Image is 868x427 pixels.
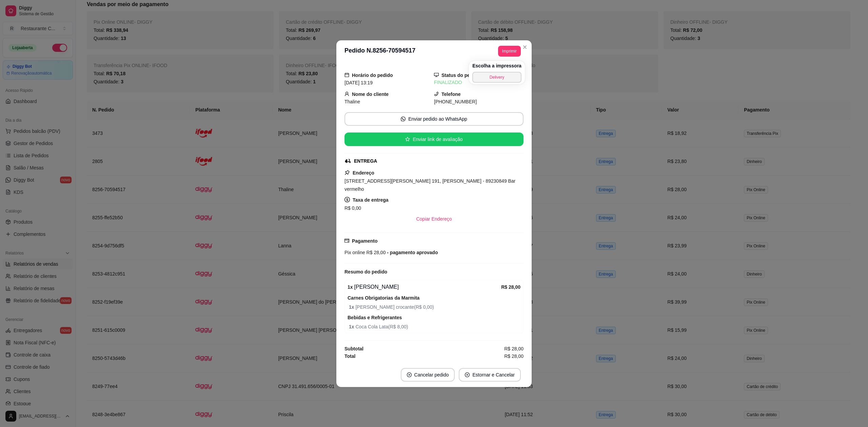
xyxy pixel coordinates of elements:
div: ENTREGA [354,158,377,165]
strong: Taxa de entrega [353,197,389,203]
button: close-circleEstornar e Cancelar [459,368,521,382]
button: Delivery [472,72,521,83]
strong: R$ 28,00 [501,284,520,290]
span: [PHONE_NUMBER] [434,99,477,104]
strong: Horário do pedido [352,73,393,78]
strong: Pagamento [352,238,377,244]
strong: Bebidas e Refrigerantes [348,315,402,320]
span: R$ 0,00 [344,205,361,211]
span: R$ 28,00 [365,250,386,255]
span: [PERSON_NAME] crocante ( R$ 0,00 ) [349,303,520,311]
span: calendar [344,73,349,77]
div: [PERSON_NAME] [348,283,501,291]
span: pushpin [344,170,350,175]
span: R$ 28,00 [504,345,524,352]
button: starEnviar link de avaliação [344,133,524,146]
span: close-circle [465,372,470,377]
span: - pagamento aprovado [386,250,438,255]
span: dollar [344,197,350,202]
span: Coca Cola Lata ( R$ 8,00 ) [349,323,520,330]
span: Thaline [344,99,360,104]
span: user [344,91,349,96]
span: desktop [434,73,439,77]
h3: Pedido N. 8256-70594517 [344,46,415,57]
span: [STREET_ADDRESS][PERSON_NAME] 191, [PERSON_NAME] - 89230849 Bar vermelho [344,178,515,192]
span: whats-app [401,117,406,121]
span: R$ 28,00 [504,352,524,360]
strong: 1 x [349,304,355,310]
h4: Escolha a impressora [472,62,521,69]
span: [DATE] 13:19 [344,80,373,85]
strong: Endereço [353,170,374,176]
button: Imprimir [498,46,521,57]
button: whats-appEnviar pedido ao WhatsApp [344,112,524,126]
button: Close [519,42,530,53]
button: close-circleCancelar pedido [401,368,455,382]
span: credit-card [344,238,349,243]
button: Copiar Endereço [411,212,457,226]
span: Pix online [344,250,365,255]
strong: 1 x [349,324,355,329]
strong: Total [344,353,355,359]
div: FINALIZADO [434,79,524,86]
strong: 1 x [348,284,353,290]
span: star [405,137,410,142]
strong: Carnes Obrigatorias da Marmita [348,295,419,301]
strong: Subtotal [344,346,363,351]
strong: Resumo do pedido [344,269,387,274]
span: phone [434,91,439,96]
strong: Nome do cliente [352,91,389,97]
strong: Status do pedido [441,73,480,78]
span: close-circle [407,372,412,377]
strong: Telefone [441,91,461,97]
